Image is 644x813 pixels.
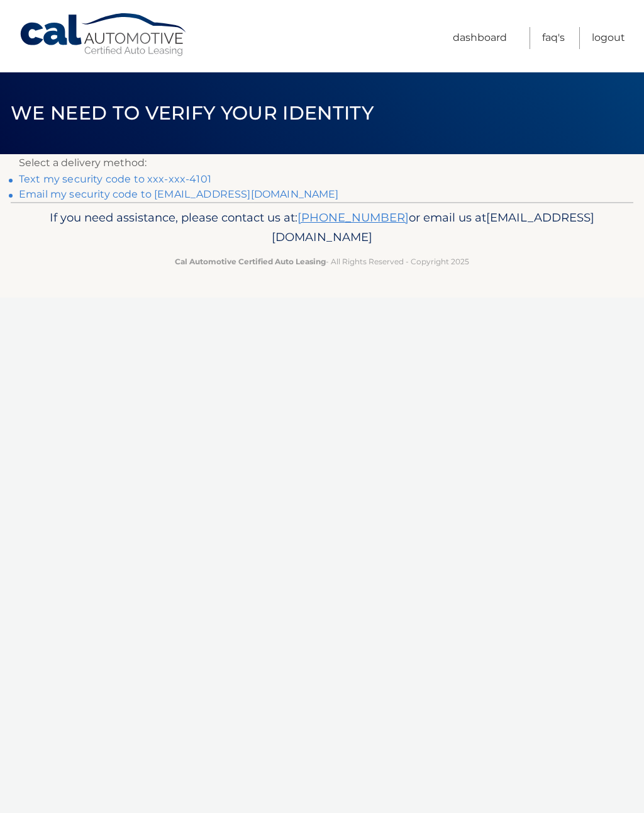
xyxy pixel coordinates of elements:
a: [PHONE_NUMBER] [297,210,409,225]
a: Dashboard [453,27,507,49]
p: If you need assistance, please contact us at: or email us at [30,208,614,248]
span: We need to verify your identity [11,101,374,125]
a: Cal Automotive [19,13,189,57]
a: Text my security code to xxx-xxx-4101 [19,173,211,185]
a: FAQ's [542,27,565,49]
strong: Cal Automotive Certified Auto Leasing [175,257,326,266]
a: Logout [592,27,625,49]
p: - All Rights Reserved - Copyright 2025 [30,255,614,268]
p: Select a delivery method: [19,154,625,172]
a: Email my security code to [EMAIL_ADDRESS][DOMAIN_NAME] [19,188,339,200]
